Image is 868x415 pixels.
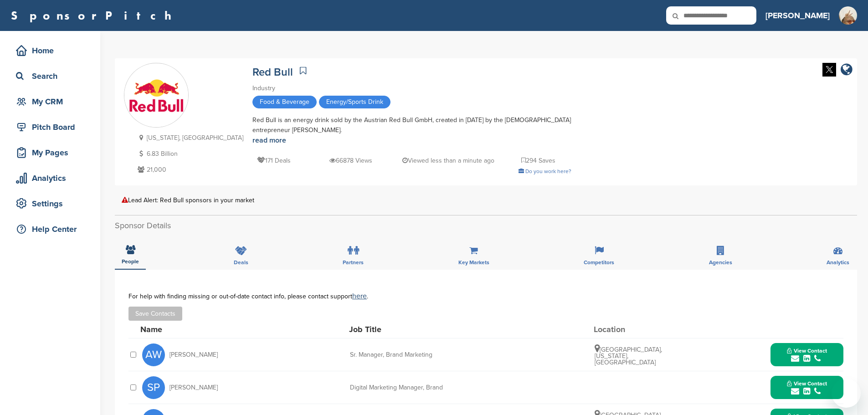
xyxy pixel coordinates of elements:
[9,91,91,112] a: My CRM
[128,307,182,321] button: Save Contacts
[594,325,662,333] div: Location
[252,83,571,93] div: Industry
[787,380,827,387] span: View Contact
[14,68,91,84] div: Search
[142,343,165,366] span: AW
[841,63,853,78] a: company link
[521,155,555,166] p: 294 Saves
[525,168,571,174] span: Do you work here?
[9,168,91,189] a: Analytics
[135,148,243,159] p: 6.83 Billion
[349,325,486,333] div: Job Title
[822,63,836,77] img: Twitter white
[14,170,91,186] div: Analytics
[135,164,243,175] p: 21,000
[787,348,827,354] span: View Contact
[9,142,91,163] a: My Pages
[14,221,91,237] div: Help Center
[252,115,571,146] div: Red Bull is an energy drink sold by the Austrian Red Bull GmbH, created in [DATE] by the [DEMOGRA...
[9,117,91,138] a: Pitch Board
[595,346,662,366] span: [GEOGRAPHIC_DATA], [US_STATE], [GEOGRAPHIC_DATA]
[14,119,91,135] div: Pitch Board
[350,384,487,391] div: Digital Marketing Manager, Brand
[9,66,91,87] a: Search
[252,66,293,79] a: Red Bull
[458,260,489,265] span: Key Markets
[402,155,494,166] p: Viewed less than a minute ago
[252,96,317,108] span: Food & Beverage
[14,195,91,212] div: Settings
[128,292,843,300] div: For help with finding missing or out-of-date contact info, please contact support .
[827,260,849,265] span: Analytics
[169,384,218,391] span: [PERSON_NAME]
[140,325,241,333] div: Name
[122,197,850,204] div: Lead Alert: Red Bull sponsors in your market
[350,352,487,358] div: Sr. Manager, Brand Marketing
[832,379,861,408] iframe: Button to launch messaging window
[169,352,218,358] span: [PERSON_NAME]
[776,374,838,401] button: View Contact
[352,292,367,301] a: here
[9,219,91,240] a: Help Center
[14,42,91,59] div: Home
[765,9,830,22] h3: [PERSON_NAME]
[124,64,188,128] img: Sponsorpitch & Red Bull
[234,260,248,265] span: Deals
[257,155,291,166] p: 171 Deals
[329,155,372,166] p: 66878 Views
[11,10,177,21] a: SponsorPitch
[519,168,571,174] a: Do you work here?
[319,96,390,108] span: Energy/Sports Drink
[142,376,165,399] span: SP
[765,5,830,26] a: [PERSON_NAME]
[584,260,614,265] span: Competitors
[122,259,139,264] span: People
[709,260,732,265] span: Agencies
[9,40,91,61] a: Home
[9,193,91,214] a: Settings
[135,132,243,143] p: [US_STATE], [GEOGRAPHIC_DATA]
[14,144,91,161] div: My Pages
[252,136,286,145] a: read more
[115,220,857,232] h2: Sponsor Details
[343,260,364,265] span: Partners
[776,341,838,369] button: View Contact
[14,93,91,110] div: My CRM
